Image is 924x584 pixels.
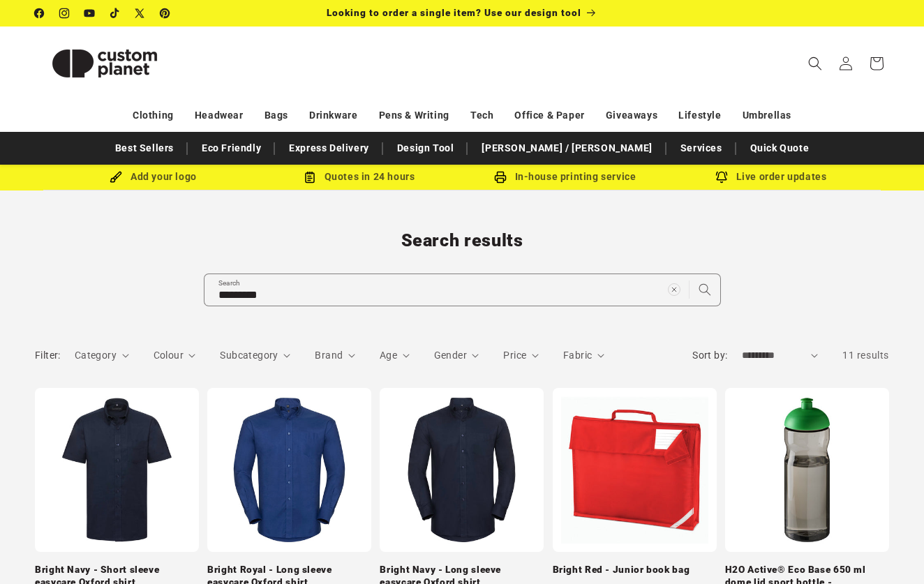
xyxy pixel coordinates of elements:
button: Search [690,274,720,305]
a: Clothing [133,103,174,128]
span: Gender [434,350,467,361]
summary: Age (0 selected) [380,348,410,363]
a: Bright Red - Junior book bag [553,564,717,576]
button: Clear search term [659,274,690,305]
label: Sort by: [692,350,727,361]
summary: Category (0 selected) [75,348,129,363]
div: Quotes in 24 hours [256,168,462,186]
span: Colour [154,350,184,361]
a: Bags [264,103,288,128]
img: Order updates [715,171,728,184]
a: Headwear [195,103,244,128]
span: Brand [315,350,343,361]
a: Services [673,136,729,160]
a: Best Sellers [108,136,181,160]
a: [PERSON_NAME] / [PERSON_NAME] [475,136,659,160]
h2: Filter: [35,348,61,363]
span: Looking to order a single item? Use our design tool [327,7,581,18]
a: Pens & Writing [379,103,449,128]
a: Quick Quote [743,136,817,160]
a: Tech [470,103,493,128]
a: Office & Paper [514,103,584,128]
div: Add your logo [50,168,256,186]
summary: Search [800,48,830,79]
span: Category [75,350,117,361]
span: Price [503,350,526,361]
span: 11 results [842,350,889,361]
div: In-house printing service [462,168,668,186]
span: Subcategory [220,350,278,361]
summary: Colour (0 selected) [154,348,196,363]
summary: Subcategory (0 selected) [220,348,290,363]
a: Lifestyle [678,103,721,128]
span: Fabric [563,350,592,361]
summary: Fabric (0 selected) [563,348,604,363]
a: Custom Planet [30,27,180,100]
a: Drinkware [309,103,357,128]
a: Umbrellas [743,103,791,128]
a: Eco Friendly [195,136,268,160]
h1: Search results [35,230,889,252]
summary: Brand (0 selected) [315,348,355,363]
img: Custom Planet [35,32,174,95]
img: In-house printing [494,171,507,184]
a: Design Tool [390,136,461,160]
div: Live order updates [668,168,874,186]
a: Giveaways [606,103,657,128]
summary: Gender (0 selected) [434,348,479,363]
summary: Price [503,348,539,363]
span: Age [380,350,397,361]
iframe: Chat Widget [854,517,924,584]
img: Order Updates Icon [304,171,316,184]
img: Brush Icon [110,171,122,184]
a: Express Delivery [282,136,376,160]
